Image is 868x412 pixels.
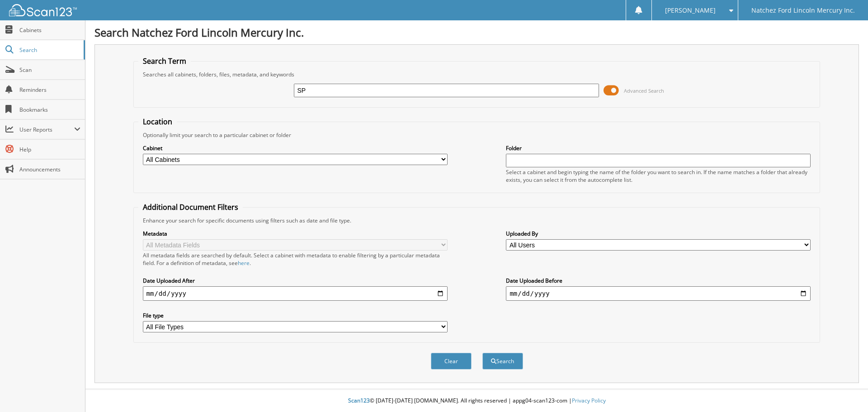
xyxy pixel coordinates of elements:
span: Natchez Ford Lincoln Mercury Inc. [751,8,855,13]
input: end [506,286,811,301]
span: [PERSON_NAME] [665,8,716,13]
legend: Search Term [138,56,191,66]
a: Privacy Policy [572,397,606,404]
div: Enhance your search for specific documents using filters such as date and file type. [138,217,816,224]
div: Select a cabinet and begin typing the name of the folder you want to search in. If the name match... [506,168,811,184]
label: Cabinet [143,144,448,152]
span: Bookmarks [19,106,80,114]
label: File type [143,312,448,319]
a: here [238,259,250,267]
span: Announcements [19,166,80,173]
span: Scan [19,66,80,74]
label: Metadata [143,230,448,237]
label: Folder [506,144,811,152]
legend: Additional Document Filters [138,202,243,212]
span: User Reports [19,126,74,133]
div: Searches all cabinets, folders, files, metadata, and keywords [138,71,816,78]
legend: Location [138,117,177,127]
span: Advanced Search [624,87,664,94]
button: Search [482,353,523,369]
label: Date Uploaded After [143,277,448,284]
span: Search [19,46,79,54]
h1: Search Natchez Ford Lincoln Mercury Inc. [94,25,859,40]
div: All metadata fields are searched by default. Select a cabinet with metadata to enable filtering b... [143,251,448,267]
div: Optionally limit your search to a particular cabinet or folder [138,131,816,139]
img: scan123-logo-white.svg [9,4,77,16]
span: Scan123 [348,397,370,404]
span: Help [19,146,80,153]
span: Cabinets [19,26,80,34]
label: Uploaded By [506,230,811,237]
button: Clear [431,353,472,369]
div: © [DATE]-[DATE] [DOMAIN_NAME]. All rights reserved | appg04-scan123-com | [85,390,868,412]
input: start [143,286,448,301]
span: Reminders [19,86,80,94]
label: Date Uploaded Before [506,277,811,284]
iframe: Chat Widget [823,369,868,412]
